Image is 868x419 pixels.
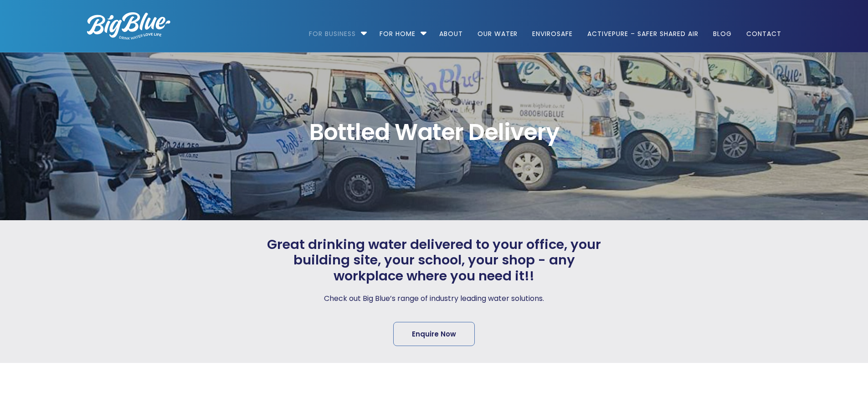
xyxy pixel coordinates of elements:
[87,12,170,40] img: logo
[87,121,781,144] span: Bottled Water Delivery
[393,322,475,346] a: Enquire Now
[265,237,604,284] span: Great drinking water delivered to your office, your building site, your school, your shop - any w...
[265,292,604,305] p: Check out Big Blue’s range of industry leading water solutions.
